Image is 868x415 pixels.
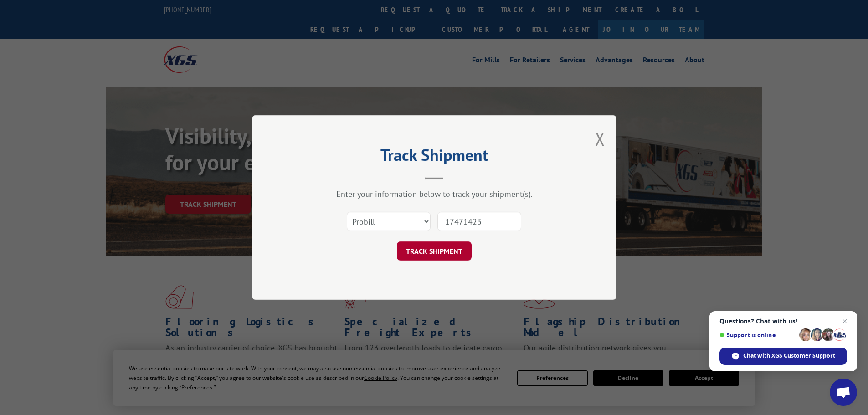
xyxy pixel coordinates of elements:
[743,352,835,360] span: Chat with XGS Customer Support
[719,348,847,365] div: Chat with XGS Customer Support
[839,316,850,327] span: Close chat
[719,318,847,325] span: Questions? Chat with us!
[397,241,472,261] button: TRACK SHIPMENT
[437,212,521,231] input: Number(s)
[298,149,571,166] h2: Track Shipment
[830,379,857,406] div: Open chat
[719,332,796,338] span: Support is online
[595,127,605,151] button: Close modal
[298,189,571,199] div: Enter your information below to track your shipment(s).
